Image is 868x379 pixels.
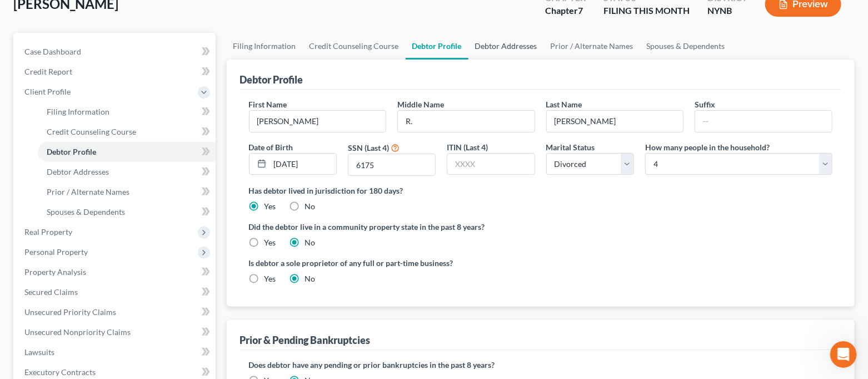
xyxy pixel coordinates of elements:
label: No [305,273,316,284]
a: Secured Claims [16,282,216,302]
a: Debtor Profile [38,142,216,162]
button: Gif picker [35,294,44,303]
div: Debtor Profile [240,73,303,86]
label: No [305,237,316,248]
label: Marital Status [546,141,595,153]
input: MM/DD/YYYY [270,154,336,175]
label: First Name [249,99,287,110]
div: Chapter [545,4,586,17]
input: -- [695,111,832,132]
span: Filing Information [47,107,109,116]
a: Credit Counseling Course [303,33,406,60]
a: Filing Information [38,102,216,122]
a: Unsecured Priority Claims [16,302,216,322]
div: Please be sure to enable MFA in your PACER account settings. Once enabled, you will have to enter... [18,127,173,181]
b: 2 minutes [69,149,112,158]
p: Active in the last 15m [54,14,133,25]
label: No [305,201,316,212]
label: ITIN (Last 4) [447,141,488,153]
button: Emoji picker [17,294,26,303]
h1: [PERSON_NAME] [54,6,126,14]
label: Date of Birth [249,141,293,153]
span: Credit Counseling Course [47,127,136,136]
input: XXXX [447,154,534,175]
span: Lawsuits [24,347,54,357]
span: Unsecured Nonpriority Claims [24,327,131,337]
a: Credit Counseling Course [38,122,216,142]
b: 🚨 PACER Multi-Factor Authentication Now Required 🚨 [18,51,159,71]
div: Emma says… [9,43,213,284]
a: Spouses & Dependents [38,202,216,222]
a: Property Analysis [16,262,216,282]
span: Case Dashboard [24,47,81,56]
input: -- [250,111,386,132]
a: Learn More Here [18,188,82,196]
div: Close [195,4,215,24]
span: Real Property [24,227,72,237]
div: FILING THIS MONTH [603,4,690,17]
input: -- [547,111,684,132]
label: Last Name [546,99,582,110]
span: 7 [578,5,583,16]
a: Filing Information [227,33,303,60]
a: Lawsuits [16,342,216,362]
span: Secured Claims [24,287,78,297]
button: go back [7,4,28,26]
span: Spouses & Dependents [47,207,125,216]
label: Has debtor lived in jurisdiction for 180 days? [249,185,833,196]
span: Unsecured Priority Claims [24,307,116,317]
label: Did the debtor live in a community property state in the past 8 years? [249,221,833,233]
div: 🚨 PACER Multi-Factor Authentication Now Required 🚨Starting [DATE], PACER requires Multi-Factor Au... [9,43,182,259]
a: Credit Report [16,62,216,82]
a: Case Dashboard [16,42,216,62]
label: Is debtor a sole proprietor of any full or part-time business? [249,257,535,269]
a: Spouses & Dependents [640,33,732,60]
iframe: Intercom live chat [830,341,857,368]
div: Starting [DATE], PACER requires Multi-Factor Authentication (MFA) for all filers in select distri... [18,77,173,121]
textarea: Message… [9,270,213,289]
label: Does debtor have any pending or prior bankruptcies in the past 8 years? [249,359,833,371]
button: Send a message… [191,289,208,307]
img: Profile image for Emma [32,6,49,24]
label: SSN (Last 4) [348,142,389,154]
i: We use the Salesforce Authenticator app for MFA at NextChapter and other users are reporting the ... [18,204,166,245]
span: Prior / Alternate Names [47,187,129,196]
label: Yes [265,273,276,284]
label: Middle Name [397,99,444,110]
a: Unsecured Nonpriority Claims [16,322,216,342]
label: Suffix [695,99,715,110]
a: Prior / Alternate Names [38,182,216,202]
label: Yes [265,237,276,248]
span: Executory Contracts [24,367,96,377]
span: Credit Report [24,67,72,76]
a: Debtor Addresses [38,162,216,182]
a: Debtor Profile [406,33,468,60]
input: M.I [398,111,535,132]
span: Debtor Profile [47,147,96,156]
span: Personal Property [24,247,88,257]
a: Debtor Addresses [468,33,544,60]
label: Yes [265,201,276,212]
label: How many people in the household? [645,141,770,153]
div: Prior & Pending Bankruptcies [240,333,371,347]
span: Property Analysis [24,267,86,277]
button: Upload attachment [53,294,62,303]
input: XXXX [348,154,435,175]
button: Home [174,4,195,26]
span: Debtor Addresses [47,167,109,176]
span: Client Profile [24,87,71,96]
div: NYNB [707,4,747,17]
div: [PERSON_NAME] • [DATE] [18,262,105,268]
a: Prior / Alternate Names [544,33,640,60]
